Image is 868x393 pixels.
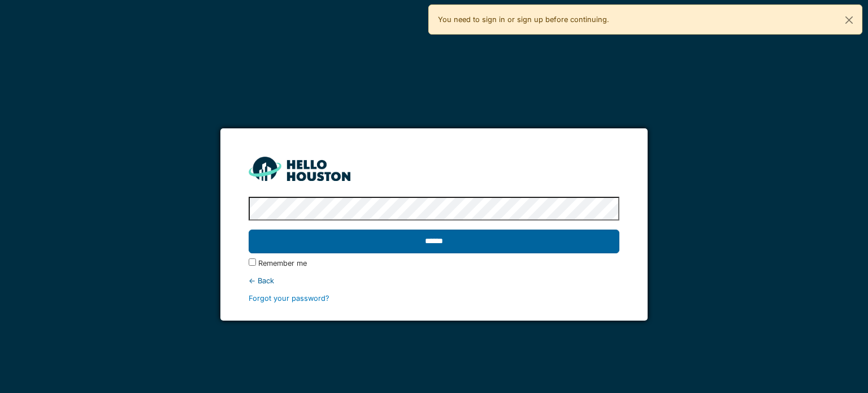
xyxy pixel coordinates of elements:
[258,258,307,269] label: Remember me
[428,5,862,34] div: You need to sign in or sign up before continuing.
[249,294,329,303] a: Forgot your password?
[249,157,350,181] img: HH_line-BYnF2_Hg.png
[836,5,862,35] button: Close
[249,275,619,286] div: ← Back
